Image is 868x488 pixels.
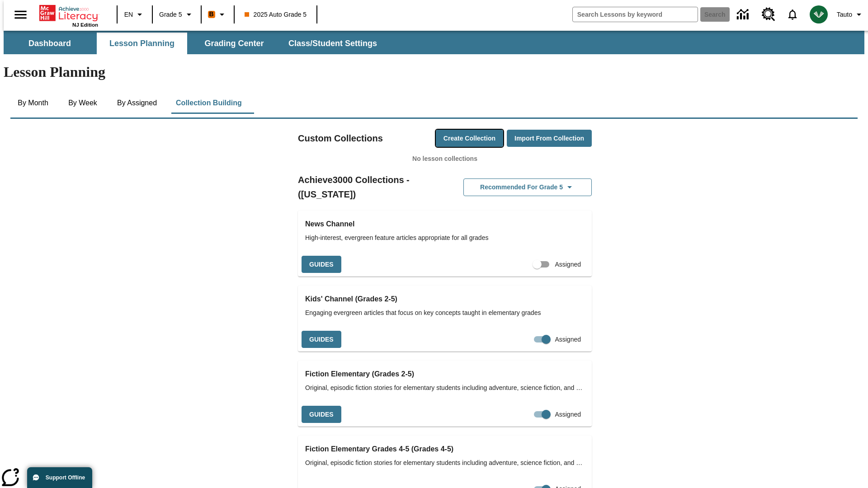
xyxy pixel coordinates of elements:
button: Recommended for Grade 5 [463,178,592,196]
button: Guides [302,256,341,273]
a: Notifications [781,3,804,26]
span: Assigned [555,410,581,419]
h3: Fiction Elementary (Grades 2-5) [305,368,585,380]
button: Guides [302,406,341,423]
button: Create Collection [436,130,503,147]
span: NJ Edition [72,22,98,28]
button: By Assigned [110,92,164,114]
button: Support Offline [27,467,92,488]
button: Open side menu [7,1,34,28]
h3: News Channel [305,218,585,230]
span: Original, episodic fiction stories for elementary students including adventure, science fiction, ... [305,383,585,393]
button: Class/Student Settings [281,33,384,54]
button: Collection Building [169,92,249,114]
button: Guides [302,331,341,348]
button: Language: EN, Select a language [120,6,149,23]
h2: Custom Collections [298,131,383,145]
span: Assigned [555,335,581,344]
button: Boost Class color is orange. Change class color [204,6,231,23]
p: No lesson collections [298,154,592,164]
button: Profile/Settings [833,6,868,23]
span: 2025 Auto Grade 5 [245,10,307,19]
span: Assigned [555,260,581,269]
a: Resource Center, Will open in new tab [756,2,781,27]
button: Select a new avatar [804,3,833,26]
button: By Month [10,92,56,114]
span: Engaging evergreen articles that focus on key concepts taught in elementary grades [305,308,585,318]
a: Home [39,4,98,22]
img: avatar image [810,5,828,23]
span: Tauto [837,10,852,19]
h3: Fiction Elementary Grades 4-5 (Grades 4-5) [305,443,585,455]
span: B [209,9,214,20]
h1: Lesson Planning [4,64,864,80]
span: Grade 5 [159,10,182,19]
button: By Week [60,92,105,114]
button: Grading Center [189,33,279,54]
span: EN [124,10,133,19]
button: Grade: Grade 5, Select a grade [156,6,198,23]
button: Import from Collection [507,130,592,147]
div: SubNavbar [4,31,864,54]
button: Dashboard [5,33,95,54]
button: Lesson Planning [97,33,187,54]
div: SubNavbar [4,33,385,54]
span: Original, episodic fiction stories for elementary students including adventure, science fiction, ... [305,458,585,468]
div: Home [39,3,98,28]
a: Data Center [731,2,756,27]
input: search field [573,7,698,22]
span: Support Offline [46,474,85,481]
span: High-interest, evergreen feature articles appropriate for all grades [305,233,585,243]
h2: Achieve3000 Collections - ([US_STATE]) [298,173,445,202]
h3: Kids' Channel (Grades 2-5) [305,293,585,305]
